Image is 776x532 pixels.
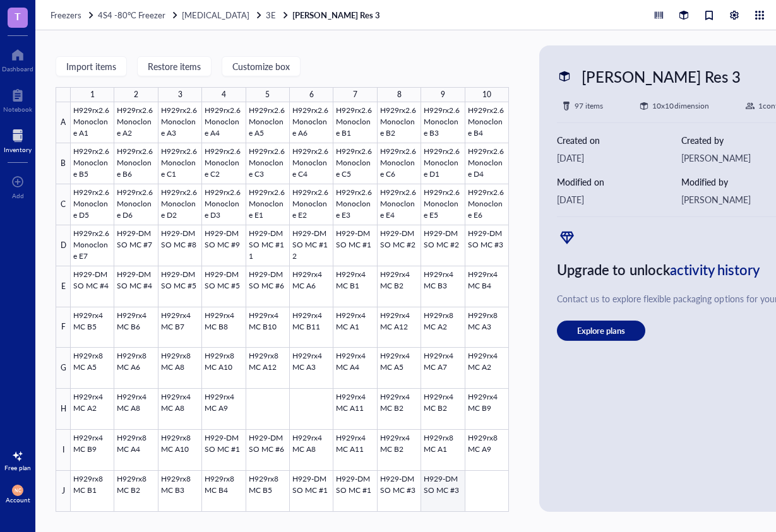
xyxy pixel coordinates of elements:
div: 5 [265,87,270,102]
a: [MEDICAL_DATA]3E [182,9,290,21]
div: Modified on [557,175,681,189]
div: 2 [134,87,138,102]
div: 8 [397,87,402,102]
div: J [56,471,71,512]
div: E [56,266,71,307]
div: Notebook [3,105,32,113]
div: 1 [90,87,95,102]
div: [DATE] [557,151,681,165]
div: Free plan [4,464,31,471]
div: 10 [482,87,491,102]
span: Import items [66,61,116,71]
span: 4S4 -80°C Freezer [98,9,165,21]
div: [DATE] [557,192,681,206]
div: 6 [309,87,314,102]
span: Freezers [51,9,81,21]
div: G [56,348,71,389]
div: Dashboard [2,65,33,73]
span: activity history [670,259,760,280]
div: 10 x 10 dimension [652,100,708,112]
a: Freezers [51,9,95,21]
div: 97 items [575,100,603,112]
div: D [56,225,71,266]
span: Customize box [232,61,290,71]
div: 4 [222,87,226,102]
div: Add [12,192,24,199]
span: T [15,8,21,24]
div: B [56,143,71,184]
span: [MEDICAL_DATA] [182,9,249,21]
div: Created on [557,133,681,147]
span: 3E [266,9,276,21]
div: C [56,184,71,225]
a: Dashboard [2,45,33,73]
span: Explore plans [577,325,625,336]
a: Inventory [4,126,32,153]
button: Restore items [137,56,212,76]
div: F [56,307,71,348]
a: [PERSON_NAME] Res 3 [292,9,382,21]
a: Notebook [3,85,32,113]
button: Explore plans [557,321,645,341]
div: I [56,430,71,471]
div: [PERSON_NAME] Res 3 [576,63,746,90]
div: 7 [353,87,357,102]
span: Restore items [148,61,201,71]
div: 9 [441,87,445,102]
button: Customize box [222,56,301,76]
div: A [56,102,71,143]
span: NC [15,488,21,494]
div: Account [6,496,30,504]
div: 3 [178,87,182,102]
div: H [56,389,71,430]
div: Inventory [4,146,32,153]
a: 4S4 -80°C Freezer [98,9,179,21]
button: Import items [56,56,127,76]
